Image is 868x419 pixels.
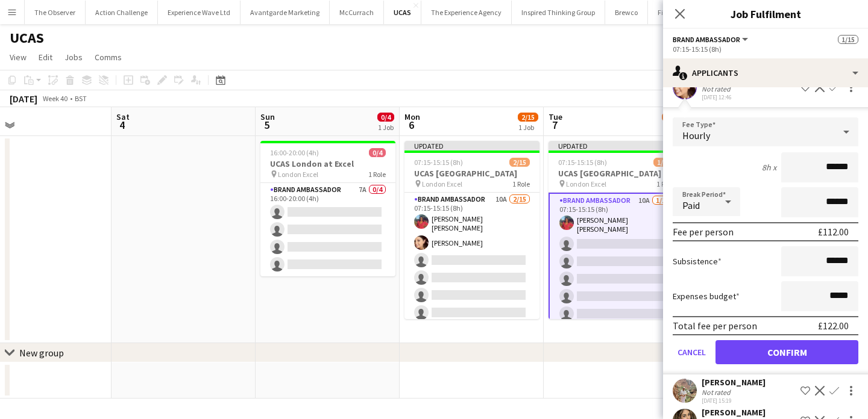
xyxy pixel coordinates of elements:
[115,118,130,132] span: 4
[39,52,52,63] span: Edit
[682,129,710,141] span: Hourly
[715,340,858,364] button: Confirm
[662,113,682,122] span: 1/15
[158,1,241,24] button: Experience Wave Ltd
[384,1,421,24] button: UCAS
[673,291,740,302] label: Expenses budget
[662,123,682,132] div: 1 Job
[270,148,319,157] span: 16:00-20:00 (4h)
[40,94,70,103] span: Week 40
[64,52,83,63] span: Jobs
[512,1,605,24] button: Inspired Thinking Group
[116,111,130,122] span: Sat
[653,158,674,167] span: 1/15
[673,226,734,238] div: Fee per person
[330,1,384,24] button: McCurrach
[86,1,158,24] button: Action Challenge
[656,179,674,188] span: 1 Role
[549,111,562,122] span: Tue
[10,52,27,63] span: View
[404,141,539,151] div: Updated
[241,1,330,24] button: Avantgarde Marketing
[377,113,394,122] span: 0/4
[673,256,722,267] label: Subsistence
[421,1,512,24] button: The Experience Agency
[547,118,562,132] span: 7
[702,397,766,405] div: [DATE] 15:19
[702,377,766,388] div: [PERSON_NAME]
[278,170,318,179] span: London Excel
[673,320,757,332] div: Total fee per person
[673,35,740,44] span: Brand Ambassador
[838,35,858,44] span: 1/15
[549,141,684,151] div: Updated
[5,49,31,65] a: View
[369,148,386,157] span: 0/4
[10,93,37,105] div: [DATE]
[259,118,275,132] span: 5
[404,141,539,319] app-job-card: Updated07:15-15:15 (8h)2/15UCAS [GEOGRAPHIC_DATA] London Excel1 RoleBrand Ambassador10A2/1507:15-...
[404,168,539,179] h3: UCAS [GEOGRAPHIC_DATA]
[34,49,57,65] a: Edit
[682,199,700,211] span: Paid
[762,162,776,173] div: 8h x
[818,226,849,238] div: £112.00
[404,111,420,122] span: Mon
[414,158,463,167] span: 07:15-15:15 (8h)
[605,1,648,24] button: Brewco
[90,49,127,65] a: Comms
[702,93,766,101] div: [DATE] 12:46
[702,407,766,418] div: [PERSON_NAME]
[663,6,868,22] h3: Job Fulfilment
[673,35,750,44] button: Brand Ambassador
[403,118,420,132] span: 6
[25,1,86,24] button: The Observer
[518,113,538,122] span: 2/15
[673,340,711,364] button: Cancel
[648,1,695,24] button: Fix Radio
[509,158,530,167] span: 2/15
[260,183,395,276] app-card-role: Brand Ambassador7A0/416:00-20:00 (4h)
[818,320,849,332] div: £122.00
[10,29,44,47] h1: UCAS
[19,347,64,359] div: New group
[95,52,122,63] span: Comms
[260,158,395,169] h3: UCAS London at Excel
[702,388,733,397] div: Not rated
[663,58,868,87] div: Applicants
[512,179,530,188] span: 1 Role
[549,141,684,319] app-job-card: Updated07:15-15:15 (8h)1/15UCAS [GEOGRAPHIC_DATA] London Excel1 RoleBrand Ambassador10A1/1507:15-...
[260,111,275,122] span: Sun
[75,94,87,103] div: BST
[368,170,386,179] span: 1 Role
[566,179,606,188] span: London Excel
[422,179,462,188] span: London Excel
[518,123,538,132] div: 1 Job
[558,158,607,167] span: 07:15-15:15 (8h)
[378,123,394,132] div: 1 Job
[673,45,858,54] div: 07:15-15:15 (8h)
[702,84,733,93] div: Not rated
[549,168,684,179] h3: UCAS [GEOGRAPHIC_DATA]
[60,49,87,65] a: Jobs
[260,141,395,276] app-job-card: 16:00-20:00 (4h)0/4UCAS London at Excel London Excel1 RoleBrand Ambassador7A0/416:00-20:00 (4h)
